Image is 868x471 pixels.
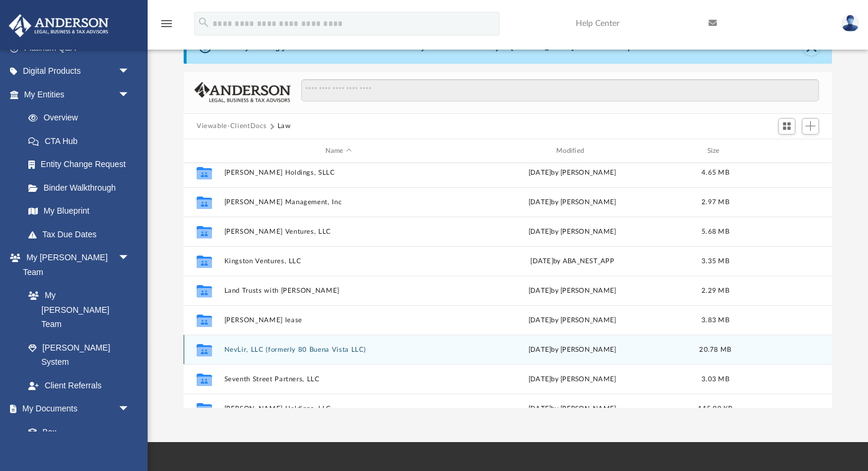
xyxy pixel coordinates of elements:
span: 20.78 MB [699,346,731,353]
button: Viewable-ClientDocs [197,121,266,132]
img: Anderson Advisors Platinum Portal [5,14,112,37]
a: My Entitiesarrow_drop_down [8,83,148,106]
a: menu [159,22,174,31]
button: [PERSON_NAME] Management, Inc [224,198,453,206]
a: Binder Walkthrough [17,176,148,199]
div: [DATE] by [PERSON_NAME] [458,197,687,208]
a: Tax Due Dates [17,223,148,246]
button: Seventh Street Partners, LLC [224,375,453,383]
div: [DATE] by [PERSON_NAME] [458,227,687,237]
button: [PERSON_NAME] Ventures, LLC [224,228,453,235]
button: [PERSON_NAME] Holdings, LLC [224,405,453,413]
div: [DATE] by [PERSON_NAME] [458,374,687,385]
a: My Documentsarrow_drop_down [8,397,142,421]
button: Switch to Grid View [778,118,796,135]
span: arrow_drop_down [118,246,142,270]
div: [DATE] by [PERSON_NAME] [458,286,687,296]
span: 2.97 MB [701,199,729,205]
div: Size [692,146,739,156]
div: [DATE] by [PERSON_NAME] [458,404,687,414]
i: search [197,16,210,29]
span: 5.68 MB [701,228,729,235]
span: 3.83 MB [701,317,729,323]
input: Search files and folders [301,79,819,102]
span: arrow_drop_down [118,397,142,421]
button: Law [278,121,291,132]
a: My Blueprint [17,199,142,223]
span: 115.09 KB [698,405,732,412]
a: [PERSON_NAME] System [17,336,142,374]
div: id [189,146,218,156]
span: 2.29 MB [701,287,729,294]
div: [DATE] by ABA_NEST_APP [458,256,687,267]
div: Name [224,146,453,156]
div: id [744,146,827,156]
a: My [PERSON_NAME] Teamarrow_drop_down [8,246,142,284]
button: Kingston Ventures, LLC [224,257,453,265]
button: Land Trusts with [PERSON_NAME] [224,287,453,295]
a: Overview [17,106,148,130]
span: 4.65 MB [701,169,729,176]
button: [PERSON_NAME] lease [224,316,453,324]
div: grid [184,163,832,408]
a: Client Referrals [17,374,142,397]
button: Add [802,118,820,135]
span: arrow_drop_down [118,83,142,107]
img: User Pic [841,15,859,32]
div: Modified [458,146,687,156]
span: 3.03 MB [701,376,729,382]
div: [DATE] by [PERSON_NAME] [458,345,687,355]
div: [DATE] by [PERSON_NAME] [458,315,687,326]
i: menu [159,17,174,31]
button: NevLir, LLC (formerly 80 Buena Vista LLC) [224,346,453,354]
span: 3.35 MB [701,258,729,264]
a: My [PERSON_NAME] Team [17,284,136,336]
a: Entity Change Request [17,153,148,176]
span: arrow_drop_down [118,60,142,84]
div: [DATE] by [PERSON_NAME] [458,168,687,178]
a: Box [17,420,136,444]
a: Digital Productsarrow_drop_down [8,60,148,83]
a: CTA Hub [17,129,148,153]
button: [PERSON_NAME] Holdings, SLLC [224,169,453,176]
